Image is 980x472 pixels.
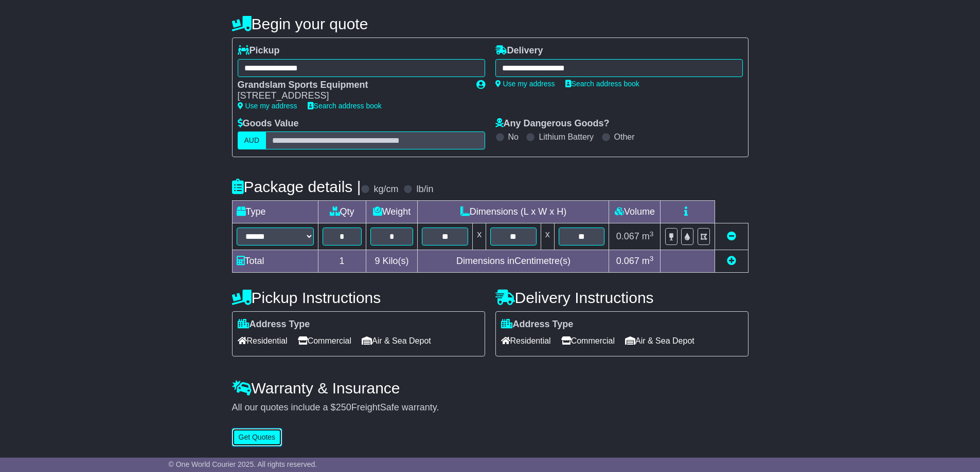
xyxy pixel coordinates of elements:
span: Residential [501,333,551,349]
label: Pickup [238,45,280,56]
div: Grandslam Sports Equipment [238,80,466,91]
a: Search address book [308,102,382,110]
td: Qty [318,201,366,223]
a: Use my address [238,102,297,110]
h4: Package details | [232,178,361,195]
a: Use my address [495,80,555,88]
span: 9 [375,256,380,266]
label: Other [614,132,635,142]
span: 250 [336,402,351,412]
label: No [508,132,519,142]
label: Any Dangerous Goods? [495,118,610,129]
div: [STREET_ADDRESS] [238,90,466,102]
label: Lithium Battery [539,132,594,142]
label: Goods Value [238,118,299,129]
a: Search address book [565,80,639,88]
td: 1 [318,250,366,273]
td: Dimensions (L x W x H) [418,201,609,223]
h4: Pickup Instructions [232,289,485,306]
span: Commercial [561,333,615,349]
label: Address Type [501,319,574,330]
td: Type [232,201,318,223]
span: Air & Sea Depot [625,333,694,349]
td: Volume [609,201,661,223]
a: Remove this item [727,231,736,241]
span: Commercial [298,333,351,349]
span: © One World Courier 2025. All rights reserved. [169,460,317,468]
button: Get Quotes [232,428,282,446]
label: Delivery [495,45,543,56]
td: Dimensions in Centimetre(s) [418,250,609,273]
span: m [642,231,654,241]
div: All our quotes include a $ FreightSafe warranty. [232,402,749,413]
a: Add new item [727,256,736,266]
label: lb/in [416,184,433,195]
td: Kilo(s) [366,250,418,273]
label: AUD [238,131,266,149]
td: x [473,223,486,250]
sup: 3 [650,255,654,262]
span: m [642,256,654,266]
label: kg/cm [373,184,398,195]
td: Weight [366,201,418,223]
span: 0.067 [616,256,639,266]
label: Address Type [238,319,310,330]
td: x [541,223,554,250]
sup: 3 [650,230,654,238]
h4: Begin your quote [232,15,749,32]
span: 0.067 [616,231,639,241]
td: Total [232,250,318,273]
h4: Warranty & Insurance [232,380,749,397]
span: Residential [238,333,288,349]
h4: Delivery Instructions [495,289,749,306]
span: Air & Sea Depot [362,333,431,349]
